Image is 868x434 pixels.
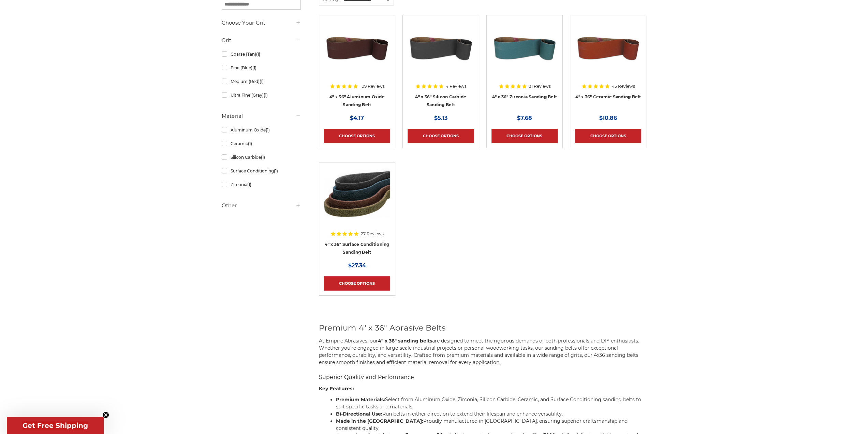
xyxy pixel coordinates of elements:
img: 4" x 36" Aluminum Oxide Sanding Belt [324,20,390,75]
span: Proudly manufactured in [GEOGRAPHIC_DATA], ensuring superior craftsmanship and consistent quality. [336,418,628,431]
img: 4" x 36" Ceramic Sanding Belt [575,20,641,75]
span: $7.68 [517,115,532,121]
img: 4" x 36" Zirconia Sanding Belt [491,20,558,75]
span: (1) [248,141,252,146]
a: Ultra Fine (Gray) [222,89,301,101]
span: Get Free Shipping [23,421,88,430]
h5: Choose Your Grit [222,19,301,27]
button: Close teaser [102,411,109,418]
span: $4.17 [350,115,364,121]
a: Fine (Blue) [222,62,301,74]
a: Zirconia [222,179,301,191]
a: Choose Options [324,276,390,291]
h5: Other [222,201,301,210]
span: $10.86 [599,115,617,121]
span: (1) [274,168,278,173]
span: At Empire Abrasives, our [319,338,378,344]
a: Surface Conditioning [222,165,301,177]
a: Silicon Carbide [222,151,301,163]
a: Coarse (Tan) [222,48,301,60]
span: $27.34 [348,262,366,269]
strong: Made in the [GEOGRAPHIC_DATA]: [336,418,423,424]
a: Choose Options [491,129,558,143]
strong: Premium Materials: [336,396,385,403]
span: Premium 4" x 36" Abrasive Belts [319,323,446,333]
div: Get Free ShippingClose teaser [7,417,104,434]
img: 4"x36" Surface Conditioning Sanding Belts [324,168,390,222]
a: 4" x 36" Ceramic Sanding Belt [575,20,641,108]
strong: Bi-Directional Use: [336,411,382,417]
h5: Grit [222,36,301,44]
h5: Material [222,112,301,120]
span: (1) [261,155,265,160]
span: (1) [263,93,267,98]
a: 4" x 36" Aluminum Oxide Sanding Belt [324,20,390,108]
a: Ceramic [222,138,301,150]
a: Medium (Red) [222,75,301,87]
span: (1) [252,65,256,70]
span: (1) [265,127,269,132]
span: Superior Quality and Performance [319,374,414,380]
span: Run belts in either direction to extend their lifespan and enhance versatility. [382,411,563,417]
span: $5.13 [434,115,447,121]
span: Select from Aluminum Oxide, Zirconia, Silicon Carbide, Ceramic, and Surface Conditioning sanding ... [336,396,641,410]
a: Choose Options [575,129,641,143]
a: 4" x 36" Zirconia Sanding Belt [491,20,558,108]
span: (1) [259,79,263,84]
a: Aluminum Oxide [222,124,301,136]
a: 4" x 36" Silicon Carbide File Belt [408,20,474,108]
strong: Key Features: [319,386,354,392]
a: Choose Options [324,129,390,143]
img: 4" x 36" Silicon Carbide File Belt [408,20,474,75]
span: (1) [256,52,260,57]
strong: 4" x 36" sanding belts [378,338,432,344]
span: are designed to meet the rigorous demands of both professionals and DIY enthusiasts. Whether you'... [319,338,639,365]
span: (1) [247,182,251,187]
a: Choose Options [408,129,474,143]
a: 4"x36" Surface Conditioning Sanding Belts [324,168,390,255]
